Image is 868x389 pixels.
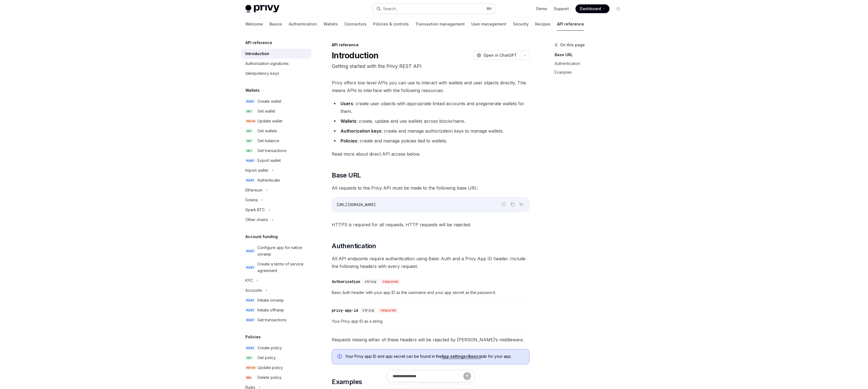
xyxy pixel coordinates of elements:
[332,221,529,228] span: HTTPS is required for all requests. HTTP requests will be rejected.
[257,354,276,361] div: Get policy
[332,171,361,180] span: Base URL
[257,147,287,154] div: Get transactions
[332,150,529,158] span: Read more about direct API access below.
[257,157,281,164] div: Export wallet
[241,353,311,363] a: GETGet policy
[536,6,547,12] a: Demo
[257,138,279,144] div: Get balance
[245,376,253,380] span: DEL
[535,18,551,31] a: Recipes
[332,50,378,60] h1: Introduction
[471,18,506,31] a: User management
[245,318,255,322] span: POST
[270,18,282,31] a: Basics
[245,249,255,253] span: POST
[241,49,311,59] a: Introduction
[345,354,524,359] span: Your Privy app ID and app secret can be found in the tab for your app.
[245,139,253,143] span: GET
[362,308,374,313] span: string
[241,259,311,276] a: POSTCreate a terms of service agreement
[241,126,311,136] a: GETGet wallets
[257,128,277,134] div: Get wallets
[257,317,287,323] div: Get transactions
[241,305,311,315] a: POSTInitiate offramp
[257,98,281,105] div: Create wallet
[245,70,279,77] div: Idempotency keys
[245,265,255,270] span: POST
[332,42,529,48] div: API reference
[245,159,255,163] span: POST
[500,201,507,208] button: Report incorrect code
[245,99,255,104] span: POST
[365,279,376,284] span: string
[378,308,398,313] div: required
[468,354,481,359] strong: Basics
[241,315,311,325] a: POSTGet transactions
[245,129,253,133] span: GET
[245,277,253,284] div: KYC
[332,308,358,313] div: privy-app-id
[341,138,357,144] strong: Policies
[241,68,311,78] a: Idempotency keys
[332,127,529,135] li: : create and manage authorization keys to manage wallets.
[257,374,282,381] div: Delete policy
[245,60,289,67] div: Authorization signatures
[324,18,338,31] a: Wallets
[483,53,517,58] span: Open in ChatGPT
[245,366,256,370] span: PATCH
[245,39,272,46] h5: API reference
[257,244,308,258] div: Configure app for native onramp
[332,79,529,94] span: Privy offers low-level APIs you can use to interact with wallets and user objects directly. This ...
[245,308,255,312] span: POST
[473,51,520,60] button: Open in ChatGPT
[560,42,585,48] span: On this page
[337,354,343,360] svg: Info
[241,243,311,259] a: POSTConfigure app for native onramp
[245,197,258,203] div: Solana
[555,68,627,77] a: Examples
[241,373,311,382] a: DELDelete policy
[241,295,311,305] a: POSTInitiate onramp
[257,261,308,274] div: Create a terms of service agreement
[257,118,282,124] div: Update wallet
[245,287,262,294] div: Accounts
[245,119,256,123] span: PATCH
[241,175,311,185] a: POSTAuthenticate
[415,18,465,31] a: Transaction management
[245,233,278,240] h5: Account funding
[245,109,253,113] span: GET
[341,128,381,134] strong: Authorization keys
[289,18,317,31] a: Authentication
[241,96,311,106] a: POSTCreate wallet
[241,363,311,373] a: PATCHUpdate policy
[245,50,269,57] div: Introduction
[332,279,360,284] div: Authorization
[332,184,529,192] span: All requests to the Privy API must be made to the following base URL:
[614,4,623,13] button: Toggle dark mode
[245,334,261,340] h5: Policies
[245,87,260,94] h5: Wallets
[241,146,311,156] a: GETGet transactions
[241,106,311,116] a: GETGet wallet
[486,7,492,11] span: ⌘ K
[332,318,529,325] span: Your Privy app ID as a string.
[332,137,529,145] li: : create and manage policies tied to wallets.
[442,354,466,359] strong: App settings
[257,307,284,313] div: Initiate offramp
[332,62,529,70] p: Getting started with the Privy REST API
[245,5,279,13] img: light logo
[257,345,282,351] div: Create policy
[463,372,471,380] button: Send message
[509,201,516,208] button: Copy the contents from the code block
[332,100,529,115] li: : create user objects with appropriate linked accounts and pregenerate wallets for them.
[442,354,481,359] a: App settings>Basics
[241,156,311,165] a: POSTExport wallet
[245,207,265,213] div: Spark BTC
[257,177,280,184] div: Authenticate
[341,118,356,124] strong: Wallets
[344,18,367,31] a: Connectors
[555,59,627,68] a: Authentication
[245,178,255,182] span: POST
[332,336,529,344] span: Requests missing either of these headers will be rejected by [PERSON_NAME]’s middleware.
[557,18,584,31] a: API reference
